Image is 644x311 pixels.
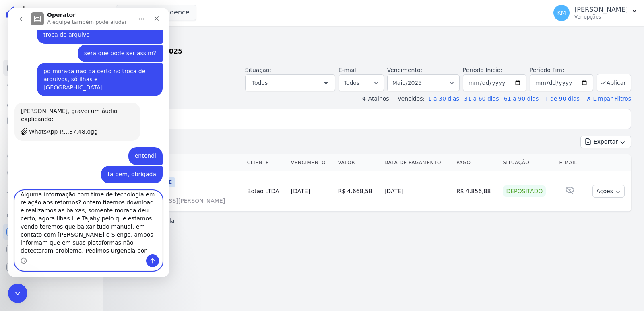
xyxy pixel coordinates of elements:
[6,182,65,200] div: Imagina Kel! = )
[3,241,99,257] a: Conta Hent
[291,188,310,194] a: [DATE]
[597,74,631,91] button: Aplicar
[544,95,580,102] a: + de 90 dias
[3,77,99,93] a: Lotes
[3,183,99,200] a: Troca de Arquivos
[116,154,244,171] th: Contrato
[463,67,502,73] label: Período Inicío:
[3,166,99,182] a: Negativação
[3,224,99,240] a: Recebíveis
[131,111,627,127] input: Buscar por nome do lote ou do cliente
[574,14,628,20] p: Ver opções
[387,67,422,73] label: Vencimento:
[39,10,119,18] p: A equipe também pode ajudar
[13,99,126,115] div: [PERSON_NAME], gravei um áudio explicando:
[504,95,539,102] a: 61 a 90 dias
[244,171,288,212] td: Botao LTDA
[361,95,389,102] label: ↯ Atalhos
[3,24,99,40] a: Visão Geral
[530,66,593,74] label: Período Fim:
[127,144,148,152] div: entendi
[288,154,335,171] th: Vencimento
[6,95,132,133] div: [PERSON_NAME], gravei um áudio explicando:WhatsApp P....37.48.ogg
[453,154,500,171] th: Pago
[6,37,155,55] div: Kerolayne diz…
[245,74,335,91] button: Todos
[6,158,155,182] div: Kerolayne diz…
[381,171,453,212] td: [DATE]
[6,55,155,95] div: Kerolayne diz…
[557,10,566,16] span: KM
[547,2,644,24] button: KM [PERSON_NAME] Ver opções
[8,284,27,303] iframe: Intercom live chat
[3,113,99,129] a: Minha Carteira
[12,249,19,256] button: Selecionador de Emoji
[6,211,96,220] div: Plataformas
[7,183,154,246] textarea: Envie uma mensagem...
[3,42,99,58] a: Contratos
[500,154,556,171] th: Situação
[141,3,156,18] div: Fechar
[453,171,500,212] td: R$ 4.856,88
[3,148,99,164] a: Crédito
[8,8,169,277] iframe: Intercom live chat
[116,32,631,47] h2: Parcelas
[35,60,148,83] div: pq morada nao da certo no troca de arquivos, só ilhas e [GEOGRAPHIC_DATA]
[339,67,358,73] label: E-mail:
[6,182,155,206] div: Adriane diz…
[556,154,584,171] th: E-mail
[3,95,99,111] a: Clientes
[574,6,628,14] p: [PERSON_NAME]
[428,95,459,102] a: 1 a 30 dias
[122,197,241,205] span: [STREET_ADDRESS][PERSON_NAME]
[70,37,155,54] div: será que pode ser assim?
[126,3,141,19] button: Início
[334,154,381,171] th: Valor
[381,154,453,171] th: Data de Pagamento
[503,185,546,197] div: Depositado
[583,95,631,102] a: ✗ Limpar Filtros
[122,189,241,205] a: 805[STREET_ADDRESS][PERSON_NAME]
[138,246,151,259] button: Enviar uma mensagem
[21,119,90,128] div: WhatsApp P....37.48.ogg
[116,5,196,20] button: Tajahy Residence
[244,154,288,171] th: Cliente
[13,119,126,128] a: WhatsApp P....37.48.ogg
[3,130,99,146] a: Transferências
[252,78,268,88] span: Todos
[334,171,381,212] td: R$ 4.668,58
[93,158,155,175] div: ta bem, obrigada
[3,60,99,76] a: Parcelas
[592,185,625,198] button: Ações
[580,136,631,148] button: Exportar
[245,67,271,73] label: Situação:
[394,95,425,102] label: Vencidos:
[6,139,155,158] div: Kerolayne diz…
[6,95,155,139] div: Adriane diz…
[76,41,148,49] div: será que pode ser assim?
[29,55,155,88] div: pq morada nao da certo no troca de arquivos, só ilhas e [GEOGRAPHIC_DATA]
[464,95,499,102] a: 31 a 60 dias
[99,163,148,171] div: ta bem, obrigada
[120,139,155,157] div: entendi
